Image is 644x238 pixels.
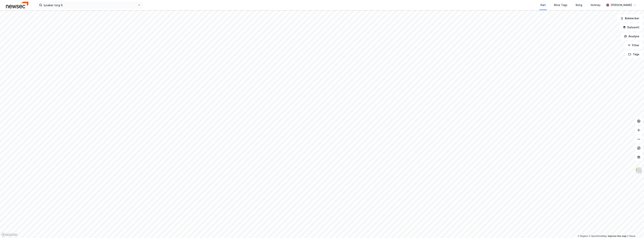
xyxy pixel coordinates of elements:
button: Datasett [620,24,643,31]
iframe: Chat Widget [625,220,644,238]
div: Bolig [576,3,582,7]
a: Mapbox homepage [1,233,18,237]
div: Kontrollprogram for chat [625,220,644,238]
div: Kart [540,3,546,7]
img: Z [635,167,642,174]
div: Verktøy [590,3,601,7]
button: Bokmerker [617,15,643,22]
a: Improve this map [608,235,626,237]
input: Søk på adresse, matrikkel, gårdeiere, leietakere eller personer [42,2,138,8]
button: Filter [625,42,643,49]
img: newsec-logo.f6e21ccffca1b3a03d2d.png [6,2,28,8]
button: Tags [625,51,643,58]
div: [PERSON_NAME] [611,3,632,7]
button: Analyse [621,33,643,40]
a: OpenStreetMap [589,235,607,237]
a: Mapbox [578,235,588,237]
div: Mine Tags [554,3,567,7]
